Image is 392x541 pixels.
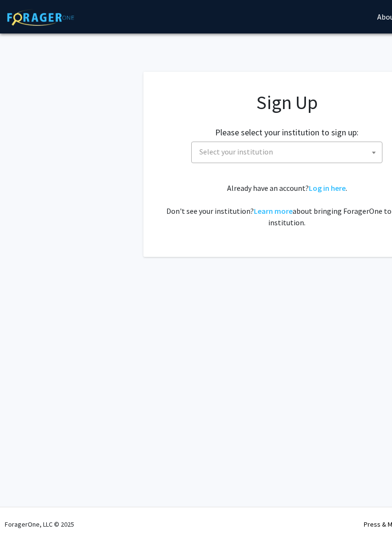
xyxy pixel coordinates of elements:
[309,183,346,193] a: Log in here
[199,147,273,156] span: Select your institution
[191,142,382,163] span: Select your institution
[196,142,382,162] span: Select your institution
[5,508,74,541] div: ForagerOne, LLC © 2025
[254,206,293,216] a: Learn more about bringing ForagerOne to your institution
[215,127,359,138] h2: Please select your institution to sign up:
[7,9,74,26] img: ForagerOne Logo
